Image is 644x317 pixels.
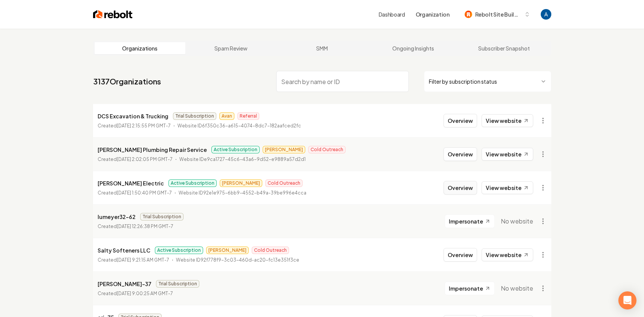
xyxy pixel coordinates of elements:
span: Referral [237,112,259,120]
p: DCS Excavation & Trucking [98,112,168,121]
span: Rebolt Site Builder [475,11,521,18]
a: Ongoing Insights [367,42,459,54]
span: No website [501,284,533,293]
time: [DATE] 12:26:38 PM GMT-7 [117,224,173,229]
p: Created [98,290,173,297]
img: Andrew Magana [541,9,551,20]
p: Website ID 92e1e975-6bb9-4552-b49a-39be996e4cca [179,189,306,197]
div: Open Intercom Messenger [618,291,636,309]
a: View website [482,248,533,261]
p: Salty Softeners LLC [98,246,150,255]
span: Active Subscription [211,146,260,153]
p: Created [98,156,173,163]
p: Created [98,189,172,197]
span: Active Subscription [168,179,217,187]
a: Dashboard [379,11,405,18]
a: View website [482,181,533,194]
span: [PERSON_NAME] [206,247,249,254]
a: Spam Review [185,42,277,54]
span: Trial Subscription [173,112,216,120]
p: Created [98,122,171,130]
span: No website [501,217,533,226]
p: lumeyer32-62 [98,212,136,221]
a: Organizations [95,42,186,54]
p: [PERSON_NAME] Plumbing Repair Service [98,145,207,154]
button: Overview [444,114,477,127]
img: Rebolt Logo [93,9,133,20]
span: Cold Outreach [265,179,303,187]
p: Website ID e9ca1727-45c6-43a6-9d52-e9889a57d2d1 [179,156,306,163]
time: [DATE] 2:02:05 PM GMT-7 [117,156,173,162]
button: Overview [444,248,477,262]
button: Impersonate [445,282,495,295]
img: Rebolt Site Builder [465,11,472,18]
span: Avan [219,112,234,120]
span: Cold Outreach [252,247,289,254]
p: Created [98,256,169,264]
a: Subscriber Snapshot [459,42,550,54]
span: Impersonate [449,285,483,292]
a: View website [482,148,533,161]
p: [PERSON_NAME] Electric [98,179,164,188]
span: Trial Subscription [156,280,199,288]
span: [PERSON_NAME] [263,146,305,153]
span: Cold Outreach [308,146,346,153]
span: [PERSON_NAME] [220,179,262,187]
p: Website ID 92f778f9-3c03-460d-ac20-fc13e351f3ce [176,256,299,264]
time: [DATE] 9:21:15 AM GMT-7 [117,257,169,263]
input: Search by name or ID [276,71,409,92]
time: [DATE] 2:15:55 PM GMT-7 [117,123,171,129]
button: Impersonate [445,214,495,228]
button: Overview [444,181,477,194]
span: Trial Subscription [140,213,184,221]
time: [DATE] 1:50:40 PM GMT-7 [117,190,172,196]
button: Organization [411,8,454,21]
a: 3137Organizations [93,76,161,87]
span: Active Subscription [155,247,203,254]
button: Overview [444,147,477,161]
p: Created [98,223,173,230]
time: [DATE] 9:00:25 AM GMT-7 [117,291,173,296]
a: SMM [277,42,368,54]
a: View website [482,114,533,127]
p: [PERSON_NAME]-37 [98,279,151,288]
span: Impersonate [449,217,483,225]
p: Website ID 6f350c36-a615-4074-8dc7-182aafced2fc [177,122,301,130]
button: Open user button [541,9,551,20]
